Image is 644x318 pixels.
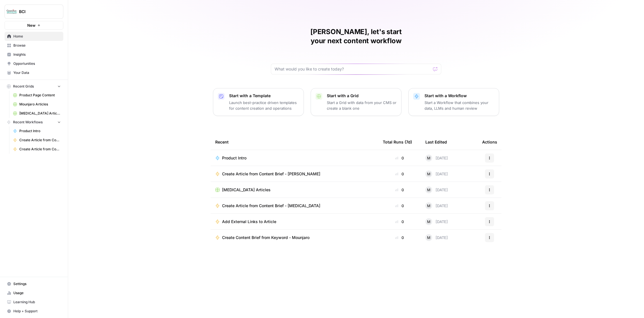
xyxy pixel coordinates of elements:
input: What would you like to create today? [275,66,431,72]
a: Create Article from Content Brief - [MEDICAL_DATA] [11,145,63,154]
button: Start with a WorkflowStart a Workflow that combines your data, LLMs and human review [408,88,499,116]
span: Opportunities [13,61,61,66]
div: 0 [383,203,416,209]
div: [DATE] [425,155,448,161]
span: M [427,155,430,161]
a: Create Content Brief from Keyword - Mounjaro [215,235,374,240]
span: Home [13,34,61,39]
span: Settings [13,281,61,286]
div: 0 [383,235,416,240]
span: M [427,171,430,177]
a: [MEDICAL_DATA] Articles [11,109,63,118]
button: Recent Workflows [5,118,63,126]
span: Your Data [13,70,61,75]
p: Launch best-practice driven templates for content creation and operations [229,100,299,111]
a: Product Page Content [11,91,63,100]
span: Learning Hub [13,300,61,305]
div: Recent [215,134,374,150]
a: [MEDICAL_DATA] Articles [215,187,374,193]
div: Actions [482,134,497,150]
div: [DATE] [425,234,448,241]
span: M [427,235,430,240]
button: Help + Support [5,307,63,316]
a: Opportunities [5,59,63,68]
span: Create Article from Content Brief - [MEDICAL_DATA] [222,203,320,209]
a: Insights [5,50,63,59]
div: 0 [383,187,416,193]
span: Recent Grids [13,84,34,89]
p: Start with a Workflow [425,93,494,99]
span: New [27,22,35,28]
div: [DATE] [425,218,448,225]
span: M [427,219,430,225]
span: Recent Workflows [13,120,43,125]
span: [MEDICAL_DATA] Articles [19,111,61,116]
p: Start a Grid with data from your CMS or create a blank one [327,100,397,111]
a: Learning Hub [5,298,63,307]
a: Usage [5,288,63,298]
a: Create Article from Content Brief - [MEDICAL_DATA] [215,203,374,209]
div: 0 [383,219,416,225]
span: Create Article from Content Brief - [PERSON_NAME] [222,171,320,177]
button: Start with a TemplateLaunch best-practice driven templates for content creation and operations [213,88,304,116]
button: Start with a GridStart a Grid with data from your CMS or create a blank one [311,88,402,116]
a: Home [5,32,63,41]
span: Create Content Brief from Keyword - Mounjaro [222,235,310,240]
span: Mounjaro Articles [19,102,61,107]
p: Start with a Template [229,93,299,99]
div: Last Edited [425,134,447,150]
p: Start with a Grid [327,93,397,99]
span: Add External Links to Article [222,219,276,225]
span: Product Intro [222,155,246,161]
a: Add External Links to Article [215,219,374,225]
a: Browse [5,41,63,50]
div: [DATE] [425,171,448,177]
span: Create Article from Content Brief - [MEDICAL_DATA] [19,147,61,152]
span: Product Intro [19,128,61,134]
div: 0 [383,155,416,161]
div: 0 [383,171,416,177]
span: Usage [13,290,61,296]
button: New [5,21,63,30]
button: Recent Grids [5,82,63,91]
a: Your Data [5,68,63,77]
a: Mounjaro Articles [11,100,63,109]
span: [MEDICAL_DATA] Articles [222,187,271,193]
span: Help + Support [13,309,61,314]
span: M [427,187,430,193]
a: Product Intro [215,155,374,161]
div: [DATE] [425,202,448,209]
span: M [427,203,430,209]
div: Total Runs (7d) [383,134,412,150]
span: Create Article from Content Brief - [PERSON_NAME] [19,138,61,143]
a: Create Article from Content Brief - [PERSON_NAME] [11,136,63,145]
p: Start a Workflow that combines your data, LLMs and human review [425,100,494,111]
button: Workspace: BCI [5,5,63,19]
h1: [PERSON_NAME], let's start your next content workflow [271,27,441,45]
a: Product Intro [11,126,63,136]
span: Product Page Content [19,93,61,98]
span: Browse [13,43,61,48]
img: BCI Logo [7,7,17,17]
a: Create Article from Content Brief - [PERSON_NAME] [215,171,374,177]
div: [DATE] [425,186,448,193]
a: Settings [5,279,63,288]
span: Insights [13,52,61,57]
span: BCI [19,9,53,14]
